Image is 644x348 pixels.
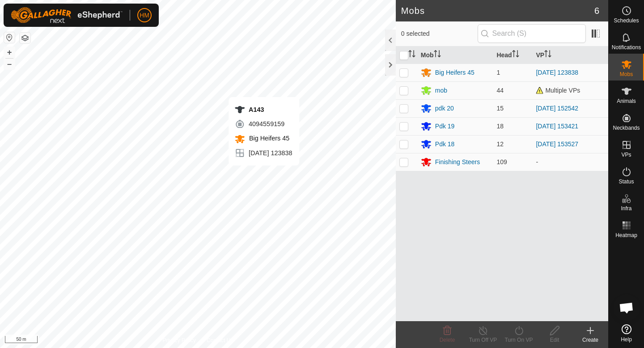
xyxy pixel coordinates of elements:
span: Status [619,179,634,184]
span: Schedules [614,18,639,23]
span: Notifications [612,45,641,50]
span: 6 [594,4,599,17]
span: 12 [496,140,504,148]
a: [DATE] 152542 [536,105,578,112]
div: Create [572,336,608,344]
span: 109 [496,158,507,166]
p-sorticon: Activate to sort [512,51,519,59]
p-sorticon: Activate to sort [408,51,415,59]
a: Help [609,321,644,346]
input: Search (S) [478,24,586,43]
img: Gallagher Logo [11,7,123,23]
a: [DATE] 123838 [536,69,578,76]
a: [DATE] 153421 [536,123,578,130]
div: mob [435,86,447,95]
th: Mob [417,47,493,64]
span: Mobs [620,72,633,77]
span: Neckbands [613,125,640,131]
span: Help [621,337,632,342]
span: 0 selected [401,29,478,38]
span: 1 [496,69,500,76]
div: Pdk 19 [435,122,455,131]
span: Infra [621,206,631,211]
button: Reset Map [4,32,15,43]
div: A143 [234,104,292,115]
span: 15 [496,105,504,112]
span: 44 [496,87,504,94]
span: Multiple VPs [536,87,580,94]
th: Head [493,47,532,64]
div: Pdk 18 [435,140,455,149]
span: VPs [621,152,631,157]
div: Edit [537,336,572,344]
div: [DATE] 123838 [234,148,292,158]
th: VP [532,47,608,64]
a: Privacy Policy [162,336,196,344]
h2: Mobs [401,5,594,16]
div: Open chat [613,294,640,321]
button: + [4,47,15,58]
span: Heatmap [615,233,637,238]
div: Finishing Steers [435,157,480,167]
a: Contact Us [207,336,233,344]
div: Turn On VP [501,336,537,344]
a: [DATE] 153527 [536,140,578,148]
p-sorticon: Activate to sort [544,51,551,59]
div: pdk 20 [435,104,454,113]
button: – [4,59,15,69]
span: HM [140,11,149,20]
div: 4094559159 [234,119,292,129]
div: Turn Off VP [465,336,501,344]
td: - [532,153,608,171]
div: Big Heifers 45 [435,68,475,77]
p-sorticon: Activate to sort [434,51,441,59]
span: Animals [617,98,636,104]
span: Big Heifers 45 [247,135,289,142]
span: 18 [496,123,504,130]
span: Delete [440,337,455,343]
button: Map Layers [20,33,30,43]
